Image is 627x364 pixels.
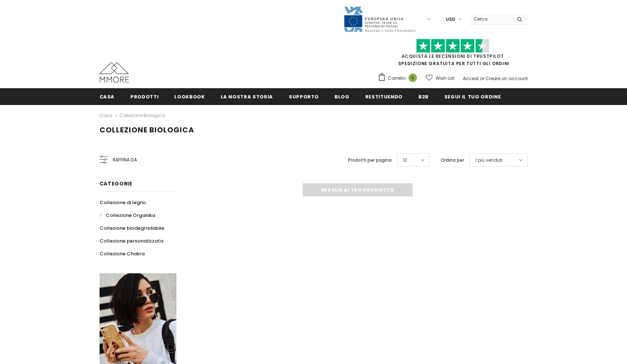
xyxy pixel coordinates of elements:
a: Javni Razpis [343,16,417,22]
a: Lookbook [174,88,205,105]
span: 0 [408,74,417,82]
label: Ordina per [441,157,464,164]
a: Acquista le recensioni di TrustPilot [402,53,504,59]
a: Segui il tuo ordine [444,88,501,105]
a: Collezione personalizzata [100,234,163,247]
a: supporto [289,88,319,105]
a: Casa [100,111,112,120]
a: Prodotti [130,88,158,105]
a: Collezione biodegradabile [100,222,164,234]
span: Casa [100,93,115,100]
span: Categorie [100,180,133,187]
span: Collezione personalizzata [100,237,163,244]
span: Raffina da [113,156,137,164]
a: B2B [418,88,429,105]
img: Fidati di Pilot Stars [416,39,489,53]
span: 12 [403,157,407,164]
span: I più venduti [475,157,503,164]
a: Collezione di legno [100,196,146,209]
span: Wish List [436,75,455,82]
img: Casi MMORE [100,62,129,83]
span: Carrello [388,75,406,82]
a: Collezione biologica [119,112,165,119]
span: Collezione Chakra [100,250,145,257]
a: Restituendo [365,88,403,105]
a: Accedi [463,75,479,82]
span: Lookbook [174,93,205,100]
span: USD [446,16,455,23]
span: supporto [289,93,319,100]
a: Collezione Organika [100,209,155,222]
a: La nostra storia [221,88,273,105]
span: Blog [335,93,350,100]
label: Prodotti per pagina [348,157,392,164]
a: Blog [335,88,350,105]
span: Segui il tuo ordine [444,93,501,100]
span: or [480,75,484,82]
span: Restituendo [365,93,403,100]
span: B2B [418,93,429,100]
span: Collezione biodegradabile [100,225,164,232]
img: Javni Razpis [343,6,417,33]
a: Casa [100,88,115,105]
span: Collezione biologica [100,125,194,135]
span: Collezione Organika [106,212,155,219]
span: SPEDIZIONE GRATUITA PER TUTTI GLI ORDINI [378,42,528,67]
span: Collezione di legno [100,199,146,206]
input: Search Site [469,14,511,24]
a: Creare un account [485,75,528,82]
span: La nostra storia [221,93,273,100]
span: Prodotti [130,93,158,100]
a: Wish List [426,72,455,85]
a: Collezione Chakra [100,247,145,260]
a: Carrello 0 [378,73,421,84]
